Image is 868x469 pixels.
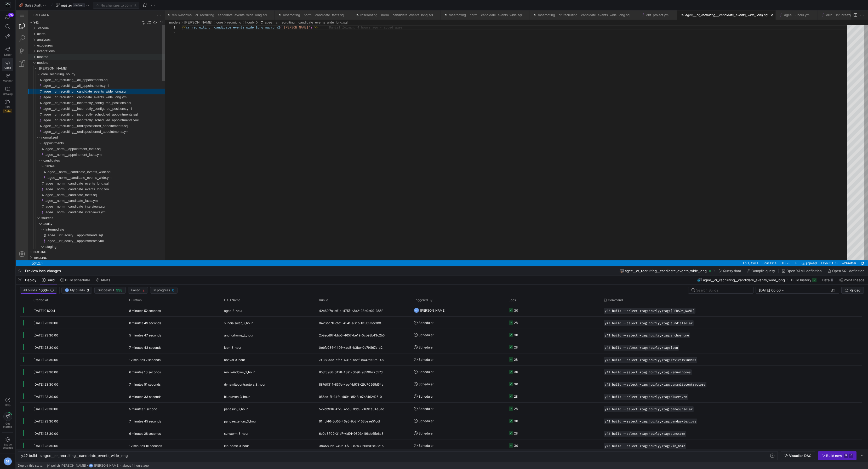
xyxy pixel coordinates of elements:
[785,288,819,292] input: End datetime
[825,266,867,275] button: Open SQL definition
[267,3,329,7] a: roseroofing__norm__candidate_facts.sql
[153,288,170,292] span: In progress
[818,451,856,460] button: Build now⌘⏎
[13,187,149,193] div: agee__norm__candidate_facts.yml
[13,32,149,38] div: exposures
[507,2,512,7] li: Close (⌘W)
[522,3,614,7] a: roseroofing__cr_recruiting__candidate_events_wide_long.sql
[70,288,85,292] span: My builds
[28,85,112,89] span: agee__cr_recruiting__candidate_events_wide_long.yml
[22,95,149,101] div: /models/agee/core/recruiting/hourly/agee__cr_recruiting__incorrectly_configured_positions.yml
[30,233,149,239] div: /models/agee/sources/acuity/staging
[725,250,745,256] div: Ln 1, Col 1
[124,9,129,15] a: New File...
[804,250,824,256] a: Layout: U.S.
[3,79,13,82] span: Monitor
[143,9,148,15] a: Collapse Folders in Explorer
[716,266,743,275] button: Query data
[24,136,149,141] div: /models/agee/normalized/appointments/agee__norm__appointment_facts.sql
[30,154,39,158] span: tables
[30,153,149,159] div: /models/agee/normalized/candidates/tables
[32,228,88,232] span: agee__int_acuity__appointments.yml
[4,53,12,56] span: Editor
[26,62,32,66] span: core
[26,205,38,209] span: sources
[316,427,411,439] div: 6e0a3702-31b7-4d91-9303-196dd65e6a81
[137,9,142,15] a: Refresh Explorer
[13,95,149,101] div: agee__cr_recruiting__incorrectly_configured_positions.yml
[21,44,33,48] span: macros
[13,49,149,55] div: models
[156,3,251,7] a: renuwindows__cr_recruiting__candidate_events_wide_long.sql
[2,71,13,84] a: Monitor
[13,170,149,176] div: agee__norm__candidate_events_long.sql
[832,269,865,273] span: Open SQL definition
[418,2,424,7] li: Close (⌘W)
[844,278,865,282] span: Point lineage
[30,177,94,181] span: agee__norm__candidate_events_long.yml
[28,96,116,100] span: agee__cr_recruiting__incorrectly_configured_positions.yml
[28,148,44,152] span: candidates
[33,62,34,66] span: /
[22,78,149,84] div: /models/agee/core/recruiting/hourly/agee__cr_recruiting__candidate_events_wide_long.sql
[224,378,265,391] span: dynamitecontractors_3_hour
[30,142,87,146] span: agee__norm__appointment_facts.yml
[843,250,850,256] a: Notifications
[45,462,150,469] button: polish [PERSON_NAME]DZ[PERSON_NAME]about 4 hours ago
[224,329,253,341] span: anchorhome_3_hour
[13,141,149,147] div: agee__norm__appointment_facts.yml
[22,90,149,95] div: /models/agee/core/recruiting/hourly/agee__cr_recruiting__incorrectly_configured_positions.sql
[94,464,119,467] span: [PERSON_NAME]
[249,10,332,14] a: agee__cr_recruiting__candidate_events_wide_long.sql
[22,67,149,72] div: /models/agee/core/recruiting/hourly/agee__cr_recruiting__all_appointments.sql
[30,216,149,222] div: /models/agee/sources/acuity/intermediate
[13,193,149,199] div: agee__norm__candidate_interviews.sql
[30,171,93,175] span: agee__norm__candidate_events_long.sql
[172,288,174,292] span: 0
[13,101,149,107] div: agee__cr_recruiting__incorrectly_scheduled_appointments.sql
[24,55,149,61] div: /models/agee
[4,66,11,69] span: Code
[781,451,815,460] button: Visualize DAG
[224,317,253,329] span: sundialsolar_3_hour
[3,92,13,95] span: Catalog
[28,113,113,117] span: agee__cr_recruiting__undispositioned_appointments.sql
[13,228,149,233] div: agee__int_acuity__appointments.yml
[252,2,258,7] li: Close (⌘W)
[30,217,49,221] span: intermediate
[224,403,248,415] span: panasun_3_hour
[28,119,114,123] span: agee__cr_recruiting__undispositioned_appointments.yml
[803,250,825,256] div: Layout: U.S.
[13,164,149,170] div: agee__norm__candidate_events_wide.yml
[417,2,425,7] ul: Tab actions
[51,464,86,467] span: polish [PERSON_NAME]
[837,276,867,284] button: Point lineage
[28,67,93,71] span: agee__cr_recruiting__all_appointments.sql
[849,454,853,458] kbd: ⏎
[843,2,849,8] a: More Actions...
[21,49,149,55] div: /models
[130,9,136,15] a: New Folder...
[751,269,775,273] span: Compile query
[24,193,149,199] div: /models/agee/normalized/candidates/agee__norm__candidate_interviews.sql
[13,182,149,187] div: agee__norm__candidate_facts.sql
[26,228,149,233] div: /models/agee/sources/acuity/intermediate/agee__int_acuity__appointments.yml
[26,62,34,66] a: core
[2,45,13,58] a: Editor
[13,130,149,136] div: appointments
[13,222,149,228] div: agee__int_acuity__appointments.sql
[21,15,149,21] div: /.vscode
[94,276,113,284] button: Alerts
[744,266,777,275] button: Compile query
[89,464,93,468] div: DZ
[726,250,744,256] a: Ln 1, Col 1
[87,288,89,292] span: 3
[28,108,123,112] span: agee__cr_recruiting__incorrectly_scheduled_appointments.yml
[30,136,86,140] span: agee__norm__appointment_facts.sql
[21,33,37,37] span: exposures
[831,278,833,282] div: 0
[13,113,149,118] div: agee__cr_recruiting__undispositioned_appointments.sql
